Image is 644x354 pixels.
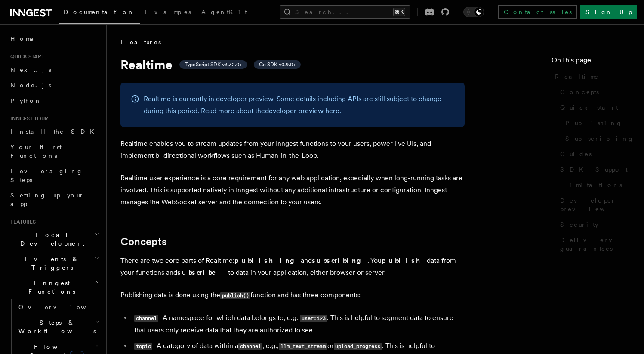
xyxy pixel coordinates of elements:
a: Install the SDK [7,124,101,139]
strong: publish [382,256,427,265]
li: - A namespace for which data belongs to, e.g., . This is helpful to segment data to ensure that u... [132,312,465,336]
span: Quick start [7,53,44,60]
span: Go SDK v0.9.0+ [259,61,296,68]
span: Features [120,38,161,46]
a: Delivery guarantees [557,232,634,256]
a: Guides [557,146,634,162]
a: Concepts [120,236,166,248]
span: Documentation [64,9,135,15]
span: SDK Support [560,165,628,174]
span: Subscribing [565,134,634,143]
span: Overview [18,304,107,311]
code: topic [134,343,152,350]
span: Examples [145,9,191,15]
code: upload_progress [334,343,382,350]
code: publish() [220,292,250,299]
code: user:123 [300,315,327,322]
span: Publishing [565,119,622,127]
a: Python [7,93,101,108]
span: Next.js [10,66,51,73]
strong: publishing [234,256,301,265]
h4: On this page [552,55,634,69]
a: Security [557,217,634,232]
span: Events & Triggers [7,255,94,272]
span: Inngest tour [7,115,48,122]
a: Setting up your app [7,188,101,212]
strong: subscribing [312,256,367,265]
span: Steps & Workflows [15,318,96,336]
strong: subscribe [177,268,228,277]
a: Node.js [7,77,101,93]
a: Realtime [552,69,634,84]
span: Features [7,219,36,225]
span: Delivery guarantees [560,236,634,253]
span: Guides [560,150,592,158]
span: Security [560,220,598,229]
a: Subscribing [562,131,634,146]
span: Local Development [7,231,94,248]
code: channel [238,343,262,350]
span: Quick start [560,103,618,112]
a: Examples [140,3,196,23]
p: Realtime is currently in developer preview. Some details including APIs are still subject to chan... [144,93,454,117]
code: llm_text_stream [279,343,327,350]
a: Leveraging Steps [7,163,101,188]
span: Setting up your app [10,192,84,207]
a: Documentation [59,3,140,24]
a: Overview [15,299,101,315]
button: Events & Triggers [7,251,101,275]
a: SDK Support [557,162,634,177]
span: Leveraging Steps [10,168,83,183]
a: Publishing [562,115,634,131]
a: Developer preview [557,193,634,217]
button: Local Development [7,227,101,251]
a: Home [7,31,101,46]
span: Node.js [10,82,51,89]
kbd: ⌘K [393,8,405,16]
p: There are two core parts of Realtime: and . You data from your functions and to data in your appl... [120,255,465,279]
span: Home [10,34,34,43]
span: Python [10,97,42,104]
a: Quick start [557,100,634,115]
span: Concepts [560,88,599,96]
a: Contact sales [498,5,577,19]
a: Sign Up [580,5,637,19]
button: Steps & Workflows [15,315,101,339]
a: Concepts [557,84,634,100]
a: Next.js [7,62,101,77]
p: Publishing data is done using the function and has three components: [120,289,465,302]
a: developer preview here [265,107,339,115]
span: Your first Functions [10,144,62,159]
button: Inngest Functions [7,275,101,299]
span: Realtime [555,72,599,81]
span: Limitations [560,181,622,189]
a: Your first Functions [7,139,101,163]
span: Inngest Functions [7,279,93,296]
span: Developer preview [560,196,634,213]
code: channel [134,315,158,322]
button: Toggle dark mode [463,7,484,17]
span: AgentKit [201,9,247,15]
a: Limitations [557,177,634,193]
p: Realtime enables you to stream updates from your Inngest functions to your users, power live UIs,... [120,138,465,162]
button: Search...⌘K [280,5,410,19]
span: TypeScript SDK v3.32.0+ [185,61,242,68]
a: AgentKit [196,3,252,23]
h1: Realtime [120,57,465,72]
p: Realtime user experience is a core requirement for any web application, especially when long-runn... [120,172,465,208]
span: Install the SDK [10,128,99,135]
